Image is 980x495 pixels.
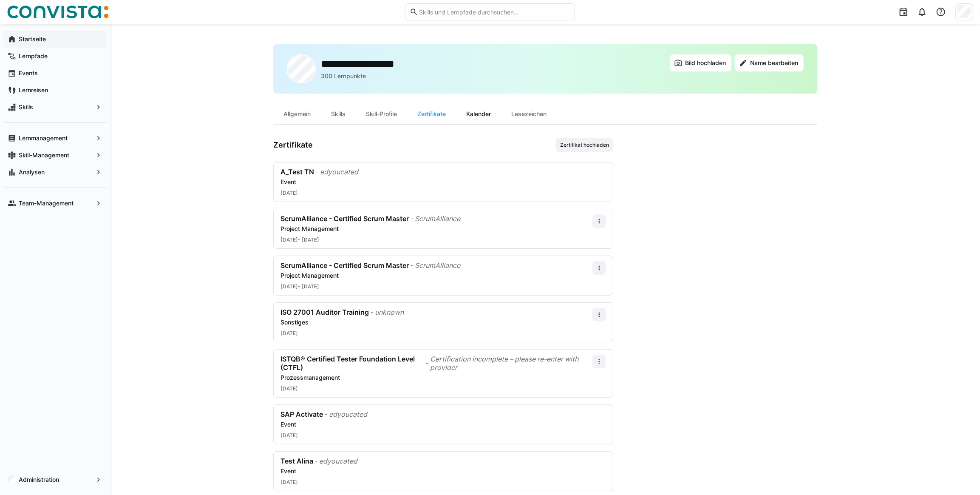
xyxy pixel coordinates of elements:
input: Skills und Lernpfade durchsuchen… [418,8,570,16]
div: Skill-Profile [356,104,407,124]
div: SAP Activate [280,410,323,418]
div: [DATE] [280,385,592,392]
div: ScrumAlliance - Certified Scrum Master [280,261,409,270]
button: Zertifikat hochladen [556,138,613,152]
div: Event [280,467,606,475]
div: ScrumAlliance [415,261,460,270]
div: Kalender [456,104,501,124]
div: ScrumAlliance - Certified Scrum Master [280,214,409,223]
div: Prozessmanagement [280,373,592,382]
div: Skills [321,104,356,124]
h3: Zertifikate [273,140,313,150]
div: Event [280,178,606,186]
p: 300 Lernpunkte [321,72,366,80]
div: Event [280,420,606,429]
div: unknown [375,308,404,316]
div: Project Management [280,271,592,280]
div: [DATE] [280,190,606,196]
button: Bild hochladen [670,54,731,71]
span: Bild hochladen [684,59,727,67]
div: [DATE] - [DATE] [280,236,592,243]
div: Project Management [280,225,592,233]
span: Name bearbeiten [749,59,799,67]
div: ISO 27001 Auditor Training [280,308,369,316]
div: Test Alina [280,457,313,465]
div: Lesezeichen [501,104,557,124]
div: edyoucated [320,168,358,176]
div: - [315,457,317,465]
div: - [325,410,327,418]
div: A_Test TN [280,168,314,176]
div: ISTQB® Certified Tester Foundation Level (CTFL) [280,355,424,372]
button: Name bearbeiten [735,54,804,71]
div: - [411,261,413,270]
div: [DATE] [280,432,606,439]
div: Certification incomplete – please re-enter with provider [430,355,591,372]
div: edyoucated [329,410,367,418]
div: [DATE] [280,330,592,337]
div: - [371,308,373,316]
div: ScrumAlliance [415,214,460,223]
div: [DATE] - [DATE] [280,283,592,290]
div: [DATE] [280,479,606,486]
div: - [426,359,428,367]
div: edyoucated [319,457,357,465]
div: - [316,168,318,176]
div: - [411,214,413,223]
div: Sonstiges [280,318,592,327]
div: Zertifikate [407,104,456,124]
span: Zertifikat hochladen [559,142,610,148]
div: Allgemein [273,104,321,124]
